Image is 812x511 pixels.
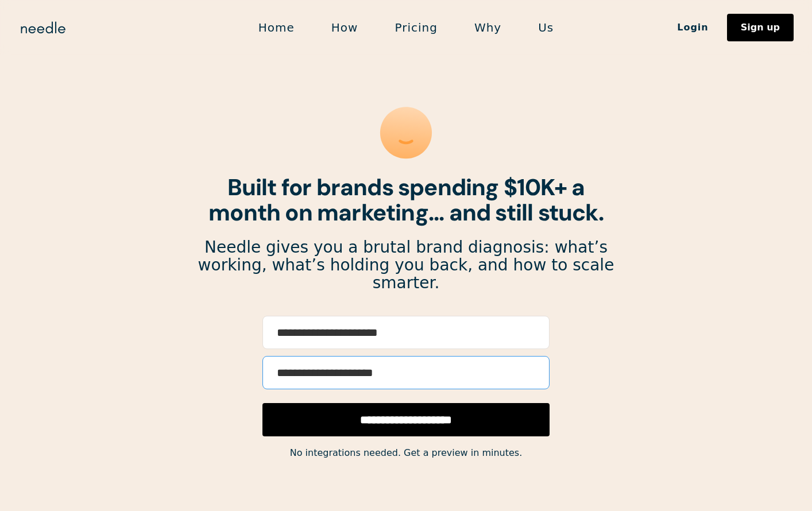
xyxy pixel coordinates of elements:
[262,316,550,436] form: Email Form
[240,16,313,40] a: Home
[313,16,377,40] a: How
[208,172,604,227] strong: Built for brands spending $10K+ a month on marketing... and still stuck.
[197,445,615,461] div: No integrations needed. Get a preview in minutes.
[659,18,727,37] a: Login
[376,16,455,40] a: Pricing
[520,16,572,40] a: Us
[727,14,794,41] a: Sign up
[197,239,615,292] p: Needle gives you a brutal brand diagnosis: what’s working, what’s holding you back, and how to sc...
[741,23,780,32] div: Sign up
[456,16,520,40] a: Why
